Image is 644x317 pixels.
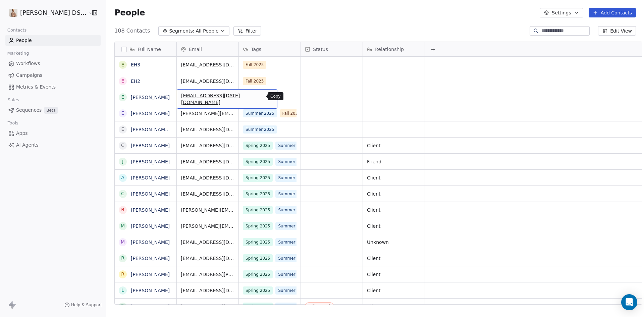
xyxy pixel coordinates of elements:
[5,140,101,151] a: AI Agents
[181,158,234,165] span: [EMAIL_ADDRESS][DOMAIN_NAME]
[243,238,273,246] span: Spring 2025
[367,191,421,197] span: Client
[5,105,101,116] a: SequencesBeta
[131,127,245,132] a: [PERSON_NAME] [DATE] & [DATE] Summer 2025
[243,254,273,262] span: Spring 2025
[375,46,404,53] span: Relationship
[114,8,145,18] span: People
[5,35,101,46] a: People
[131,240,170,245] a: [PERSON_NAME]
[540,8,583,17] button: Settings
[131,95,170,100] a: [PERSON_NAME]
[4,25,30,35] span: Contacts
[276,158,310,166] span: Summer 2025
[276,270,310,278] span: Summer 2025
[131,272,170,277] a: [PERSON_NAME]
[131,304,170,309] a: [PERSON_NAME]
[131,191,170,197] a: [PERSON_NAME]
[243,286,273,295] span: Spring 2025
[121,287,124,294] div: L
[20,8,87,17] span: [PERSON_NAME] DS Realty
[131,288,170,293] a: [PERSON_NAME]
[196,28,218,35] span: All People
[131,159,170,164] a: [PERSON_NAME]
[5,70,101,81] a: Campaigns
[121,190,124,197] div: C
[181,255,234,262] span: [EMAIL_ADDRESS][DOMAIN_NAME]
[181,61,234,68] span: [EMAIL_ADDRESS][DOMAIN_NAME]
[276,254,310,262] span: Summer 2025
[598,26,636,36] button: Edit View
[589,8,636,17] button: Add Contacts
[121,142,124,149] div: C
[121,61,124,68] div: E
[16,84,56,91] span: Metrics & Events
[121,77,124,85] div: E
[5,82,101,93] a: Metrics & Events
[367,287,421,294] span: Client
[16,72,42,79] span: Campaigns
[367,271,421,278] span: Client
[276,286,310,295] span: Summer 2025
[367,239,421,246] span: Unknown
[169,28,194,35] span: Segments:
[131,111,170,116] a: [PERSON_NAME]
[243,77,266,85] span: Fall 2025
[243,206,273,214] span: Spring 2025
[121,303,125,310] div: D
[243,303,273,311] span: Spring 2025
[115,57,177,305] div: grid
[181,287,234,294] span: [EMAIL_ADDRESS][DOMAIN_NAME]
[8,7,84,18] button: [PERSON_NAME] DS Realty
[181,191,234,197] span: [EMAIL_ADDRESS][DOMAIN_NAME]
[16,142,39,149] span: AI Agents
[44,107,58,114] span: Beta
[131,207,170,213] a: [PERSON_NAME]
[367,303,421,310] span: Client
[313,46,328,53] span: Status
[276,222,310,230] span: Summer 2025
[243,61,266,69] span: Fall 2025
[243,174,273,182] span: Spring 2025
[181,271,234,278] span: [EMAIL_ADDRESS][PERSON_NAME][DOMAIN_NAME]
[5,128,101,139] a: Apps
[270,94,281,99] p: Copy
[181,239,234,246] span: [EMAIL_ADDRESS][DOMAIN_NAME]
[367,223,421,229] span: Client
[181,223,234,229] span: [PERSON_NAME][EMAIL_ADDRESS][DOMAIN_NAME]
[243,190,273,198] span: Spring 2025
[243,109,277,117] span: Summer 2025
[5,118,21,128] span: Tools
[121,110,124,117] div: E
[243,158,273,166] span: Spring 2025
[312,304,330,309] div: Bounced
[131,256,170,261] a: [PERSON_NAME]
[4,48,32,58] span: Marketing
[121,206,124,213] div: R
[181,142,234,149] span: [EMAIL_ADDRESS][DOMAIN_NAME]
[181,126,234,133] span: [EMAIL_ADDRESS][DATE][DATE][DOMAIN_NAME]
[243,142,273,150] span: Spring 2025
[181,303,234,310] span: [EMAIL_ADDRESS][PERSON_NAME][DOMAIN_NAME]
[16,130,28,137] span: Apps
[301,42,363,56] div: Status
[121,222,125,229] div: M
[243,270,273,278] span: Spring 2025
[121,174,124,181] div: A
[9,9,17,17] img: Daniel%20Simpson%20Social%20Media%20Profile%20Picture%201080x1080%20Option%201.png
[189,46,202,53] span: Email
[181,174,234,181] span: [EMAIL_ADDRESS][DOMAIN_NAME]
[16,37,32,44] span: People
[280,109,303,117] span: Fall 2025
[181,78,234,85] span: [EMAIL_ADDRESS][DOMAIN_NAME]
[131,143,170,148] a: [PERSON_NAME]
[131,175,170,180] a: [PERSON_NAME]
[114,27,150,35] span: 108 Contacts
[131,62,140,67] a: EH3
[181,92,261,106] span: [EMAIL_ADDRESS][DATE][DOMAIN_NAME]
[367,142,421,149] span: Client
[276,206,310,214] span: Summer 2025
[181,110,234,117] span: [PERSON_NAME][EMAIL_ADDRESS][DOMAIN_NAME]
[121,255,124,262] div: R
[16,107,42,114] span: Sequences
